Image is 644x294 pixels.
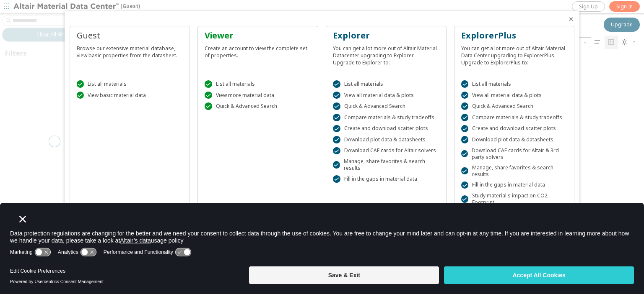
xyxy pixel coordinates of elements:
[333,147,340,155] div: 
[77,30,183,41] div: Guest
[333,114,340,121] div: 
[333,80,439,88] div: List all materials
[77,41,183,59] div: Browse our extensive material database, view basic properties from the datasheet.
[461,114,469,121] div: 
[333,92,340,99] div: 
[333,125,439,133] div: Create and download scatter plots
[205,80,311,88] div: List all materials
[333,158,439,171] div: Manage, share favorites & search results
[205,102,212,110] div: 
[461,136,568,143] div: Download plot data & datasheets
[461,80,469,88] div: 
[333,102,439,110] div: Quick & Advanced Search
[461,92,568,99] div: View all material data & plots
[205,80,212,88] div: 
[77,92,183,99] div: View basic material data
[77,92,84,99] div: 
[333,136,439,143] div: Download plot data & datasheets
[333,147,439,155] div: Download CAE cards for Altair solvers
[461,125,568,133] div: Create and download scatter plots
[333,114,439,121] div: Compare materials & study tradeoffs
[461,30,568,41] div: ExplorerPlus
[461,92,469,99] div: 
[568,16,574,23] button: Close
[77,80,183,88] div: List all materials
[333,92,439,99] div: View all material data & plots
[333,41,439,66] div: You can get a lot more out of Altair Material Datacenter upgrading to Explorer. Upgrade to Explor...
[461,114,568,121] div: Compare materials & study tradeoffs
[461,164,568,178] div: Manage, share favorites & search results
[333,125,340,133] div: 
[205,41,311,59] div: Create an account to view the complete set of properties.
[333,102,340,110] div: 
[333,30,439,41] div: Explorer
[333,161,340,169] div: 
[461,147,568,161] div: Download CAE cards for Altair & 3rd party solvers
[461,195,468,203] div: 
[333,136,340,143] div: 
[461,80,568,88] div: List all materials
[77,80,84,88] div: 
[461,136,469,143] div: 
[461,192,568,206] div: Study material's impact on CO2 Footprint
[461,125,469,133] div: 
[461,102,568,110] div: Quick & Advanced Search
[461,182,469,189] div: 
[461,167,468,175] div: 
[205,30,311,41] div: Viewer
[205,92,212,99] div: 
[333,80,340,88] div: 
[461,150,468,158] div: 
[205,92,311,99] div: View more material data
[333,175,340,183] div: 
[333,175,439,183] div: Fill in the gaps in material data
[461,41,568,66] div: You can get a lot more out of Altair Material Data Center upgrading to ExplorerPlus. Upgrade to E...
[461,182,568,189] div: Fill in the gaps in material data
[461,102,469,110] div: 
[205,102,311,110] div: Quick & Advanced Search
